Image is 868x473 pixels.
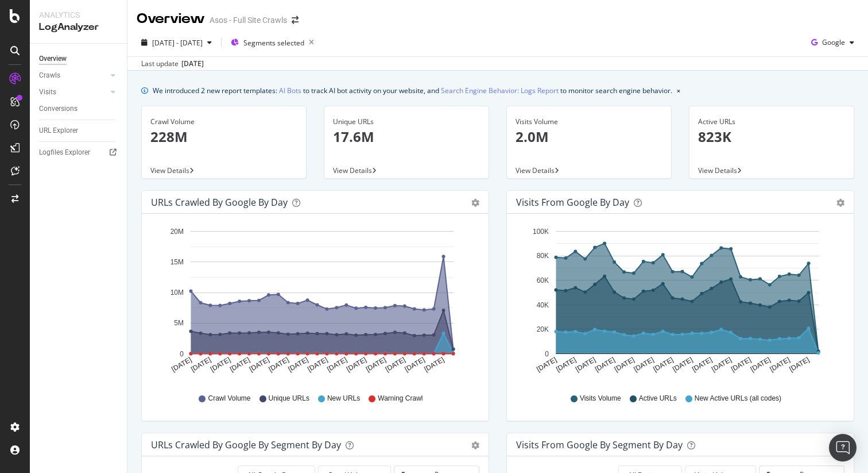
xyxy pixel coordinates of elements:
[441,84,559,97] a: Search Engine Behavior: Logs Report
[141,59,204,69] div: Last update
[698,166,737,175] span: View Details
[471,199,479,207] div: gear
[181,59,204,69] div: [DATE]
[807,33,859,52] button: Google
[286,356,309,374] text: [DATE]
[39,53,67,65] div: Overview
[710,356,733,374] text: [DATE]
[633,356,656,374] text: [DATE]
[471,441,479,449] div: gear
[39,21,118,34] div: LogAnalyzer
[170,228,184,236] text: 20M
[639,394,677,403] span: Active URLs
[151,223,479,383] svg: A chart.
[535,356,558,374] text: [DATE]
[209,356,232,374] text: [DATE]
[228,356,251,374] text: [DATE]
[137,33,216,52] button: [DATE] - [DATE]
[151,197,288,208] div: URLs Crawled by Google by day
[325,356,348,374] text: [DATE]
[152,38,203,48] span: [DATE] - [DATE]
[180,350,184,358] text: 0
[580,394,621,403] span: Visits Volume
[822,37,845,47] span: Google
[150,127,297,147] p: 228M
[749,356,772,374] text: [DATE]
[384,356,407,374] text: [DATE]
[537,252,549,260] text: 80K
[594,356,617,374] text: [DATE]
[516,223,844,383] svg: A chart.
[150,166,189,175] span: View Details
[189,356,212,374] text: [DATE]
[39,147,90,159] div: Logfiles Explorer
[769,356,792,374] text: [DATE]
[423,356,445,374] text: [DATE]
[333,127,480,147] p: 17.6M
[333,166,372,175] span: View Details
[39,125,119,137] a: URL Explorer
[788,356,811,374] text: [DATE]
[210,14,287,26] div: Asos - Full Site Crawls
[555,356,578,374] text: [DATE]
[365,356,387,374] text: [DATE]
[170,289,184,297] text: 10M
[208,394,250,403] span: Crawl Volume
[516,439,683,451] div: Visits from Google By Segment By Day
[537,325,549,333] text: 20K
[170,356,193,374] text: [DATE]
[545,350,549,358] text: 0
[537,301,549,309] text: 40K
[39,147,119,159] a: Logfiles Explorer
[39,125,78,137] div: URL Explorer
[327,394,360,403] span: New URLs
[153,84,672,97] div: We introduced 2 new report templates: to track AI bot activity on your website, and to monitor se...
[671,356,694,374] text: [DATE]
[652,356,675,374] text: [DATE]
[691,356,714,374] text: [DATE]
[137,9,205,29] div: Overview
[836,199,844,207] div: gear
[174,320,184,328] text: 5M
[378,394,423,403] span: Warning Crawl
[516,127,662,147] p: 2.0M
[730,356,753,374] text: [DATE]
[226,33,319,52] button: Segments selected
[39,9,118,21] div: Analytics
[269,394,309,403] span: Unique URLs
[516,117,662,127] div: Visits Volume
[695,394,781,403] span: New Active URLs (all codes)
[574,356,597,374] text: [DATE]
[141,84,854,97] div: info banner
[516,166,555,175] span: View Details
[39,70,107,82] a: Crawls
[39,103,119,115] a: Conversions
[170,258,184,266] text: 15M
[613,356,636,374] text: [DATE]
[516,197,629,208] div: Visits from Google by day
[537,276,549,284] text: 60K
[292,16,299,24] div: arrow-right-arrow-left
[306,356,329,374] text: [DATE]
[39,86,107,98] a: Visits
[39,53,119,65] a: Overview
[151,439,341,451] div: URLs Crawled by Google By Segment By Day
[243,38,304,48] span: Segments selected
[829,434,857,462] div: Open Intercom Messenger
[150,117,297,127] div: Crawl Volume
[333,117,480,127] div: Unique URLs
[39,70,60,82] div: Crawls
[698,127,845,147] p: 823K
[698,117,845,127] div: Active URLs
[533,228,549,236] text: 100K
[404,356,427,374] text: [DATE]
[39,86,56,98] div: Visits
[345,356,368,374] text: [DATE]
[674,82,683,99] button: close banner
[248,356,271,374] text: [DATE]
[39,103,77,115] div: Conversions
[279,84,301,97] a: AI Bots
[268,356,290,374] text: [DATE]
